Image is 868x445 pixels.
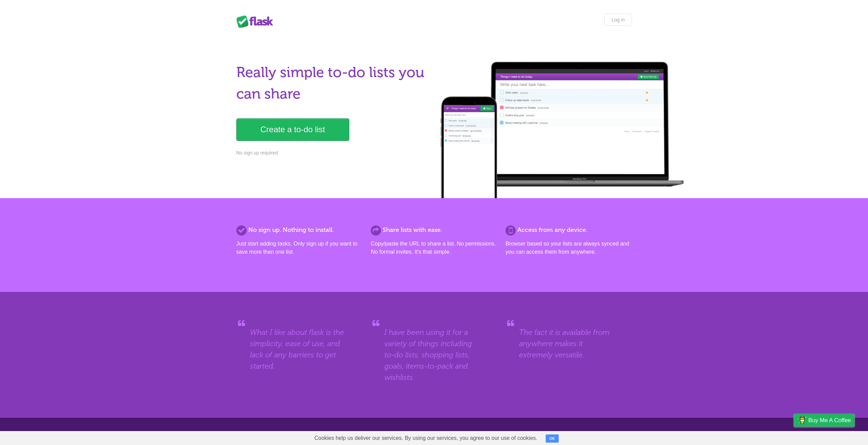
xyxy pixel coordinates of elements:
[519,327,618,360] blockquote: The fact it is available from anywhere makes it extremely versatile.
[250,327,349,372] blockquote: What I like about flask is the simplicity, ease of use, and lack of any barriers to get started.
[371,225,497,235] h2: Share lists with ease.
[371,240,497,256] p: Copy/paste the URL to share a list. No permissions. No formal invites. It's that simple.
[236,240,363,256] p: Just start adding tasks. Only sign up if you want to save more than one list.
[236,15,277,28] div: Flask Lists
[808,414,851,426] span: Buy me a coffee
[236,62,430,105] h1: Really simple to-do lists you can share
[236,225,363,235] h2: No sign up. Nothing to install.
[236,118,349,141] a: Create a to-do list
[546,434,559,443] button: OK
[384,327,483,383] blockquote: I have been using it for a variety of things including to-do lists, shopping lists, goals, items-...
[308,431,544,445] span: Cookies help us deliver our services. By using our services, you agree to our use of cookies.
[794,414,854,427] a: Buy me a coffee
[797,414,807,426] img: Buy me a coffee
[505,240,632,256] p: Browser based so your lists are always synced and you can access them from anywhere.
[604,14,632,26] a: Log in
[236,149,430,157] p: No sign up required
[505,225,632,235] h2: Access from any device.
